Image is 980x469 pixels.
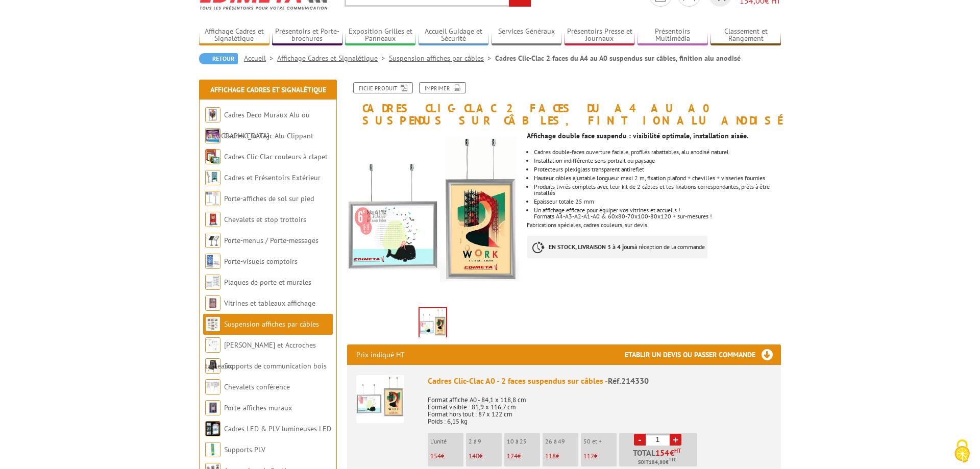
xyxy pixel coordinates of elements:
[634,434,646,446] a: -
[534,175,781,181] p: Hauteur câbles ajustable longueur maxi 2 m, fixation plafond + chevilles + visseries fournies
[534,158,781,164] li: Installation indifférente sens portrait ou paysage
[224,131,313,140] a: Cadres Clic-Clac Alu Clippant
[224,382,290,391] a: Chevalets conférence
[210,85,326,94] a: Affichage Cadres et Signalétique
[534,184,781,196] p: Produits livrés complets avec leur kit de 2 câbles et les fixations correspondantes, prêts à être...
[205,233,220,248] img: Porte-menus / Porte-messages
[419,82,466,93] a: Imprimer
[428,375,772,387] div: Cadres Clic-Clac A0 - 2 faces suspendus sur câbles -
[420,308,446,340] img: suspendus_par_cables_214330_1.jpg
[205,337,220,353] img: Cimaises et Accroches tableaux
[583,438,617,445] p: 50 et +
[710,27,781,44] a: Classement et Rangement
[565,27,635,44] a: Présentoirs Presse et Journaux
[670,449,674,457] span: €
[356,375,404,423] img: Cadres Clic-Clac A0 - 2 faces suspendus sur câbles
[224,173,321,182] a: Cadres et Présentoirs Extérieur
[224,215,306,224] a: Chevalets et stop trottoirs
[545,452,556,460] span: 118
[224,424,331,433] a: Cadres LED & PLV lumineuses LED
[583,453,617,460] p: €
[205,400,220,415] img: Porte-affiches muraux
[430,438,463,445] p: L'unité
[205,316,220,332] img: Suspension affiches par câbles
[205,212,220,227] img: Chevalets et stop trottoirs
[527,236,707,258] p: à réception de la commande
[199,27,269,44] a: Affichage Cadres et Signalétique
[205,110,310,140] a: Cadres Deco Muraux Alu ou [GEOGRAPHIC_DATA]
[205,107,220,122] img: Cadres Deco Muraux Alu ou Bois
[419,27,489,44] a: Accueil Guidage et Sécurité
[205,149,220,164] img: Cadres Clic-Clac couleurs à clapet
[534,166,781,172] li: Protecteurs plexiglass transparent antireflet
[224,257,298,266] a: Porte-visuels comptoirs
[534,199,781,205] p: Epaisseur totale 25 mm
[638,458,676,466] span: Soit €
[244,54,277,63] a: Accueil
[944,434,980,469] button: Cookies (fenêtre modale)
[622,449,697,466] p: Total
[527,133,781,139] p: Affichage double face suspendu : visibilité optimale, installation aisée.
[469,453,502,460] p: €
[224,152,328,161] a: Cadres Clic-Clac couleurs à clapet
[224,236,318,245] a: Porte-menus / Porte-messages
[205,254,220,269] img: Porte-visuels comptoirs
[669,457,676,462] sup: TTC
[224,319,319,329] a: Suspension affiches par câbles
[224,278,311,287] a: Plaques de porte et murales
[356,344,405,365] p: Prix indiqué HT
[674,447,681,454] sup: HT
[205,170,220,185] img: Cadres et Présentoirs Extérieur
[507,453,540,460] p: €
[638,27,708,44] a: Présentoirs Multimédia
[649,458,666,466] span: 184,80
[469,438,502,445] p: 2 à 9
[339,82,789,127] h1: Cadres Clic-Clac 2 faces du A4 au A0 suspendus sur câbles, finition alu anodisé
[199,53,238,64] a: Retour
[583,452,594,460] span: 112
[430,452,441,460] span: 154
[655,449,670,457] span: 154
[389,54,495,63] a: Suspension affiches par câbles
[545,453,578,460] p: €
[625,344,781,365] h3: Etablir un devis ou passer commande
[347,132,519,304] img: suspendus_par_cables_214330_1.jpg
[949,438,975,464] img: Cookies (fenêtre modale)
[272,27,342,44] a: Présentoirs et Porte-brochures
[430,453,463,460] p: €
[224,194,314,203] a: Porte-affiches de sol sur pied
[353,82,413,93] a: Fiche produit
[507,452,518,460] span: 124
[345,27,415,44] a: Exposition Grilles et Panneaux
[534,207,781,219] p: Un affichage efficace pour équiper vos vitrines et accueils ! Formats A4-A3-A2-A1-A0 & 60x80-70x1...
[492,27,562,44] a: Services Généraux
[205,421,220,436] img: Cadres LED & PLV lumineuses LED
[527,127,789,268] div: Fabrications spéciales, cadres couleurs, sur devis.
[205,191,220,206] img: Porte-affiches de sol sur pied
[205,340,316,371] a: [PERSON_NAME] et Accroches tableaux
[205,275,220,290] img: Plaques de porte et murales
[224,445,265,454] a: Supports PLV
[545,438,578,445] p: 26 à 49
[205,379,220,394] img: Chevalets conférence
[534,149,781,155] li: Cadres double-faces ouverture faciale, profilés rabattables, alu anodisé naturel
[277,54,389,63] a: Affichage Cadres et Signalétique
[670,434,681,446] a: +
[205,295,220,311] img: Vitrines et tableaux affichage
[608,376,649,386] span: Réf.214330
[428,389,772,425] p: Format affiche A0 - 84,1 x 118,8 cm Format visible : 81,9 x 116,7 cm Format hors tout : 87 x 122 ...
[224,361,327,371] a: Supports de communication bois
[549,243,634,251] strong: EN STOCK, LIVRAISON 3 à 4 jours
[224,299,315,308] a: Vitrines et tableaux affichage
[205,442,220,457] img: Supports PLV
[507,438,540,445] p: 10 à 25
[469,452,479,460] span: 140
[224,403,292,412] a: Porte-affiches muraux
[495,53,741,63] li: Cadres Clic-Clac 2 faces du A4 au A0 suspendus sur câbles, finition alu anodisé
